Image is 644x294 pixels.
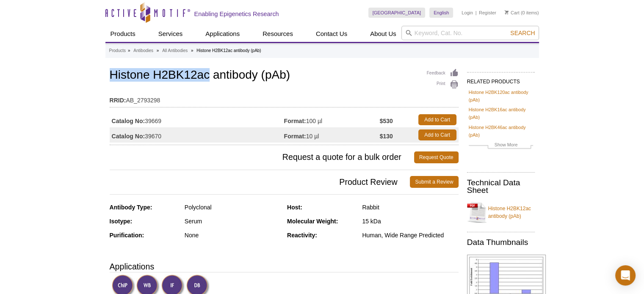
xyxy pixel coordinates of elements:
[479,10,496,16] a: Register
[284,112,380,127] td: 100 µl
[284,132,306,140] strong: Format:
[196,48,261,53] li: Histone H2BK12ac antibody (pAb)
[110,151,414,163] span: Request a quote for a bulk order
[185,217,281,225] div: Serum
[418,129,456,140] a: Add to Cart
[110,127,284,143] td: 39670
[505,10,509,14] img: Your Cart
[365,26,401,42] a: About Us
[475,8,477,18] li: |
[410,176,458,188] a: Submit a Review
[191,48,193,53] li: »
[200,26,245,42] a: Applications
[112,132,145,140] strong: Catalog No:
[157,48,159,53] li: »
[109,47,126,55] a: Products
[615,265,636,286] div: Open Intercom Messenger
[110,260,459,273] h3: Applications
[380,117,393,125] strong: $530
[401,26,539,40] input: Keyword, Cat. No.
[362,231,458,239] div: Human, Wide Range Predicted
[110,218,133,225] strong: Isotype:
[505,10,520,16] a: Cart
[469,106,533,121] a: Histone H2BK16ac antibody (pAb)
[414,151,459,163] a: Request Quote
[469,124,533,139] a: Histone H2BK46ac antibody (pAb)
[462,10,473,16] a: Login
[110,69,459,83] h1: Histone H2BK12ac antibody (pAb)
[510,30,535,36] span: Search
[287,218,338,225] strong: Molecular Weight:
[429,8,453,18] a: English
[427,80,459,89] a: Print
[287,204,302,211] strong: Host:
[105,26,141,42] a: Products
[194,10,279,18] h2: Enabling Epigenetics Research
[508,29,537,37] button: Search
[469,141,533,151] a: Show More
[467,200,535,225] a: Histone H2BK12ac antibody (pAb)
[469,88,533,104] a: Histone H2BK120ac antibody (pAb)
[110,176,410,188] span: Product Review
[467,72,535,87] h2: RELATED PRODUCTS
[418,114,456,125] a: Add to Cart
[505,8,539,18] li: (0 items)
[110,232,144,239] strong: Purification:
[133,47,153,55] a: Antibodies
[110,96,126,104] strong: RRID:
[368,8,426,18] a: [GEOGRAPHIC_DATA]
[110,204,152,211] strong: Antibody Type:
[362,203,458,211] div: Rabbit
[427,69,459,78] a: Feedback
[110,112,284,127] td: 39669
[284,117,306,125] strong: Format:
[110,91,459,105] td: AB_2793298
[185,231,281,239] div: None
[284,127,380,143] td: 10 µl
[467,179,535,194] h2: Technical Data Sheet
[380,132,393,140] strong: $130
[185,203,281,211] div: Polyclonal
[128,48,130,53] li: »
[362,217,458,225] div: 15 kDa
[287,232,317,239] strong: Reactivity:
[311,26,352,42] a: Contact Us
[257,26,298,42] a: Resources
[162,47,188,55] a: All Antibodies
[153,26,188,42] a: Services
[112,117,145,125] strong: Catalog No:
[467,239,535,246] h2: Data Thumbnails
